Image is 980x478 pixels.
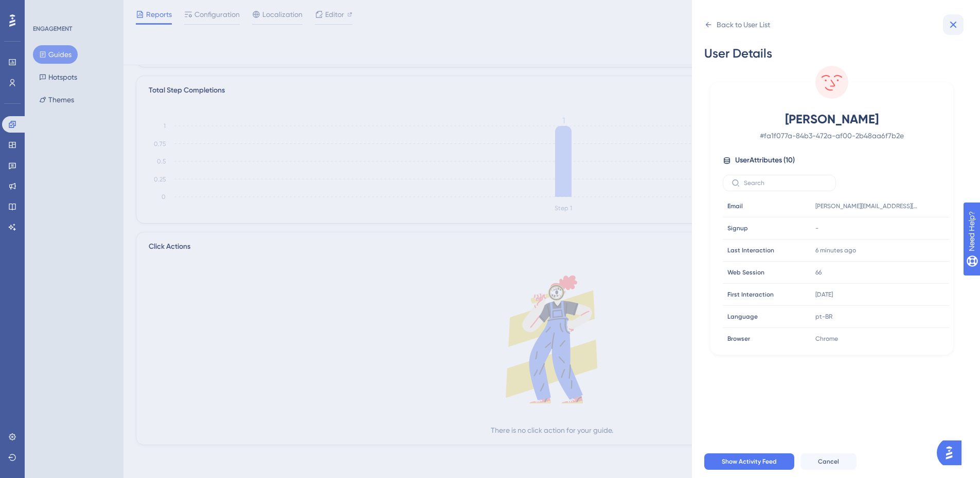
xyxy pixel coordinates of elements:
[815,247,856,254] time: 6 minutes ago
[735,154,795,167] span: User Attributes ( 10 )
[744,179,827,187] input: Search
[727,202,743,210] span: Email
[815,224,818,232] span: -
[704,453,794,470] button: Show Activity Feed
[722,457,777,466] span: Show Activity Feed
[815,291,833,298] time: [DATE]
[727,224,748,232] span: Signup
[727,246,774,254] span: Last Interaction
[727,335,750,343] span: Browser
[24,3,64,15] span: Need Help?
[704,45,959,62] div: User Details
[800,453,857,470] button: Cancel
[815,335,838,343] span: Chrome
[815,312,832,321] span: pt-BR
[815,268,822,277] span: 66
[727,268,764,277] span: Web Session
[727,312,758,321] span: Language
[727,290,774,299] span: First Interaction
[717,19,770,31] div: Back to User List
[741,130,922,142] span: # fa1f077a-84b3-472a-af00-2b48aa6f7b2e
[815,202,918,210] span: [PERSON_NAME][EMAIL_ADDRESS][PERSON_NAME][DOMAIN_NAME]
[741,111,922,127] span: [PERSON_NAME]
[818,457,839,466] span: Cancel
[937,437,968,468] iframe: UserGuiding AI Assistant Launcher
